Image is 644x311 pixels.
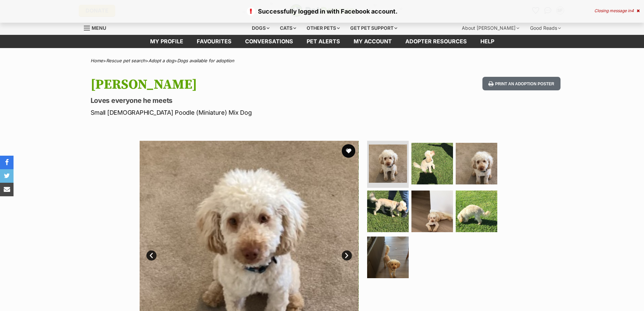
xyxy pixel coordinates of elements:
button: favourite [342,144,355,158]
p: Small [DEMOGRAPHIC_DATA] Poodle (Miniature) Mix Dog [91,108,377,117]
div: Get pet support [345,21,402,35]
a: Favourites [190,35,238,48]
p: Loves everyone he meets [91,96,377,105]
img: Photo of Georgie [456,143,497,184]
img: Photo of Georgie [369,145,407,183]
a: Pet alerts [300,35,347,48]
img: Photo of Georgie [367,191,409,232]
img: Photo of Georgie [456,191,497,232]
img: Photo of Georgie [411,143,453,184]
div: Good Reads [525,21,566,35]
span: Menu [92,25,106,31]
a: Adopter resources [399,35,474,48]
div: Dogs [247,21,274,35]
a: My profile [143,35,190,48]
a: Menu [84,21,111,34]
button: Print an adoption poster [482,77,560,91]
div: Closing message in [594,8,640,13]
a: conversations [238,35,300,48]
span: 4 [631,8,634,13]
a: Help [474,35,501,48]
a: Dogs available for adoption [177,58,234,63]
img: Photo of Georgie [411,191,453,232]
a: Prev [146,250,157,261]
p: Successfully logged in with Facebook account. [7,7,637,16]
a: My account [347,35,399,48]
a: Rescue pet search [106,58,145,63]
img: Photo of Georgie [367,237,409,278]
a: Home [91,58,103,63]
div: Other pets [302,21,344,35]
h1: [PERSON_NAME] [91,77,377,92]
div: Cats [275,21,301,35]
div: > > > [74,58,571,63]
a: Adopt a dog [148,58,174,63]
div: About [PERSON_NAME] [457,21,524,35]
a: Next [342,250,352,261]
